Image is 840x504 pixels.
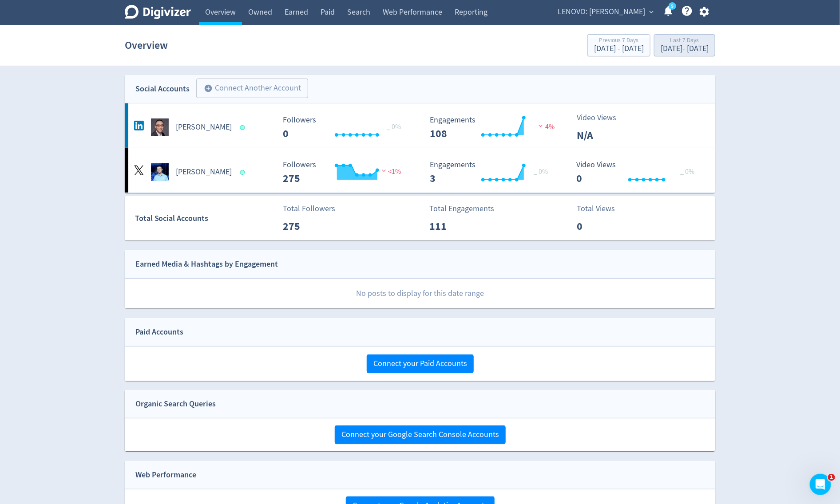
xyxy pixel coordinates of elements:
[594,37,644,45] div: Previous 7 Days
[279,116,412,139] svg: Followers ---
[240,125,248,130] span: Data last synced: 1 Oct 2025, 12:01pm (AEST)
[647,8,655,16] span: expand_more
[429,203,494,215] p: Total Engagements
[671,3,674,9] text: 5
[587,34,650,56] button: Previous 7 Days[DATE] - [DATE]
[669,2,676,10] a: 5
[373,360,467,368] span: Connect your Paid Accounts
[534,167,548,176] span: _ 0%
[577,218,628,234] p: 0
[380,167,401,176] span: <1%
[176,122,232,133] h5: [PERSON_NAME]
[335,429,506,440] a: Connect your Google Search Console Accounts
[204,84,213,93] span: add_circle
[341,431,499,439] span: Connect your Google Search Console Accounts
[283,203,335,215] p: Total Followers
[240,170,248,175] span: Data last synced: 1 Oct 2025, 4:01pm (AEST)
[577,127,628,143] p: N/A
[661,45,709,53] div: [DATE] - [DATE]
[810,474,831,495] iframe: Intercom live chat
[380,167,388,174] img: negative-performance.svg
[190,80,308,98] a: Connect Another Account
[135,212,277,225] div: Total Social Accounts
[425,161,559,184] svg: Engagements 3
[555,5,656,19] button: LENOVO: [PERSON_NAME]
[429,218,480,234] p: 111
[151,163,169,181] img: Eric Yu undefined
[558,5,645,19] span: LENOVO: [PERSON_NAME]
[654,34,715,56] button: Last 7 Days[DATE]- [DATE]
[135,326,183,339] div: Paid Accounts
[135,258,278,271] div: Earned Media & Hashtags by Engagement
[135,83,190,95] div: Social Accounts
[577,112,628,124] p: Video Views
[125,279,715,308] p: No posts to display for this date range
[536,122,545,129] img: negative-performance.svg
[335,425,506,444] button: Connect your Google Search Console Accounts
[577,203,628,215] p: Total Views
[135,469,196,481] div: Web Performance
[594,45,644,53] div: [DATE] - [DATE]
[125,103,715,148] a: Eric Yu Hai undefined[PERSON_NAME] Followers --- _ 0% Followers 0 Engagements 108 Engagements 108...
[196,79,308,98] button: Connect Another Account
[283,218,334,234] p: 275
[125,31,168,59] h1: Overview
[425,116,559,139] svg: Engagements 108
[135,398,216,410] div: Organic Search Queries
[151,118,169,136] img: Eric Yu Hai undefined
[661,37,709,45] div: Last 7 Days
[536,122,555,131] span: 4%
[828,474,835,481] span: 1
[279,161,412,184] svg: Followers ---
[176,167,232,177] h5: [PERSON_NAME]
[367,358,474,369] a: Connect your Paid Accounts
[681,167,695,176] span: _ 0%
[125,148,715,193] a: Eric Yu undefined[PERSON_NAME] Followers --- Followers 275 <1% Engagements 3 Engagements 3 _ 0% V...
[387,122,401,131] span: _ 0%
[367,354,474,373] button: Connect your Paid Accounts
[572,161,705,184] svg: Video Views 0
